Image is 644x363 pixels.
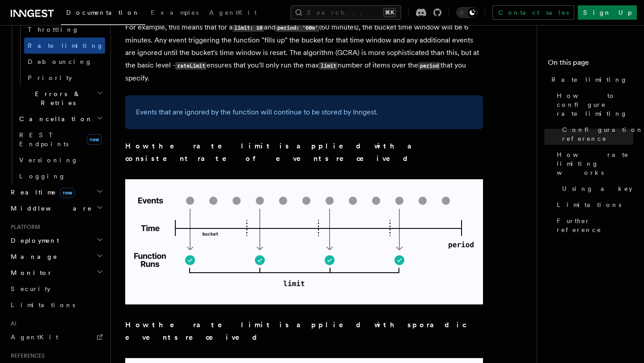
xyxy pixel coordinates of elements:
[275,24,319,32] code: period: '60m'
[7,297,105,313] a: Limitations
[383,8,396,17] kbd: ⌘K
[418,62,440,70] code: period
[7,204,92,213] span: Middleware
[16,89,97,107] span: Errors & Retries
[28,74,72,81] span: Priority
[7,268,53,277] span: Monitor
[66,9,140,16] span: Documentation
[562,125,644,143] span: Configuration reference
[559,181,633,197] a: Using a key
[233,24,264,32] code: limit: 10
[209,9,257,16] span: AgentKit
[19,156,78,164] span: Versioning
[557,91,633,118] span: How to configure rate limiting
[7,352,45,359] span: References
[28,58,92,65] span: Debouncing
[28,42,104,49] span: Rate limiting
[562,184,632,193] span: Using a key
[319,62,338,70] code: limit
[125,21,483,84] p: For example, this means that for a and (60 minutes), the bucket time window will be 6 minutes. An...
[16,152,105,168] a: Versioning
[7,252,58,261] span: Manage
[456,7,478,18] button: Toggle dark mode
[16,111,105,127] button: Cancellation
[578,5,637,20] a: Sign Up
[492,5,574,20] a: Contact sales
[136,106,472,118] p: Events that are ignored by the function will continue to be stored by Inngest.
[7,184,105,200] button: Realtimenew
[11,285,51,292] span: Security
[559,122,633,147] a: Configuration reference
[60,188,75,198] span: new
[28,26,79,33] span: Throttling
[125,321,466,342] strong: How the rate limit is applied with sporadic events received
[7,200,105,216] button: Middleware
[548,57,633,72] h4: On this page
[7,236,59,245] span: Deployment
[24,21,105,38] a: Throttling
[7,224,40,231] span: Platform
[24,54,105,70] a: Debouncing
[291,5,401,20] button: Search...⌘K
[7,265,105,281] button: Monitor
[7,320,17,327] span: AI
[11,333,58,341] span: AgentKit
[61,3,145,25] a: Documentation
[7,188,75,197] span: Realtime
[16,127,105,152] a: REST Endpointsnew
[553,88,633,122] a: How to configure rate limiting
[7,329,105,345] a: AgentKit
[16,114,93,123] span: Cancellation
[557,216,633,234] span: Further reference
[553,197,633,213] a: Limitations
[7,281,105,297] a: Security
[557,200,621,209] span: Limitations
[11,301,75,308] span: Limitations
[19,173,66,180] span: Logging
[204,3,262,24] a: AgentKit
[553,213,633,238] a: Further reference
[19,131,68,148] span: REST Endpoints
[7,249,105,265] button: Manage
[16,86,105,111] button: Errors & Retries
[24,38,105,54] a: Rate limiting
[553,147,633,181] a: How rate limiting works
[551,75,627,84] span: Rate limiting
[87,134,102,145] span: new
[125,179,483,304] img: Visualization of how the rate limit is applied with a consistent rate of events received
[125,142,422,163] strong: How the rate limit is applied with a consistent rate of events received
[145,3,204,24] a: Examples
[151,9,199,16] span: Examples
[175,62,207,70] code: rateLimit
[7,232,105,249] button: Deployment
[548,72,633,88] a: Rate limiting
[557,150,633,177] span: How rate limiting works
[16,168,105,184] a: Logging
[24,70,105,86] a: Priority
